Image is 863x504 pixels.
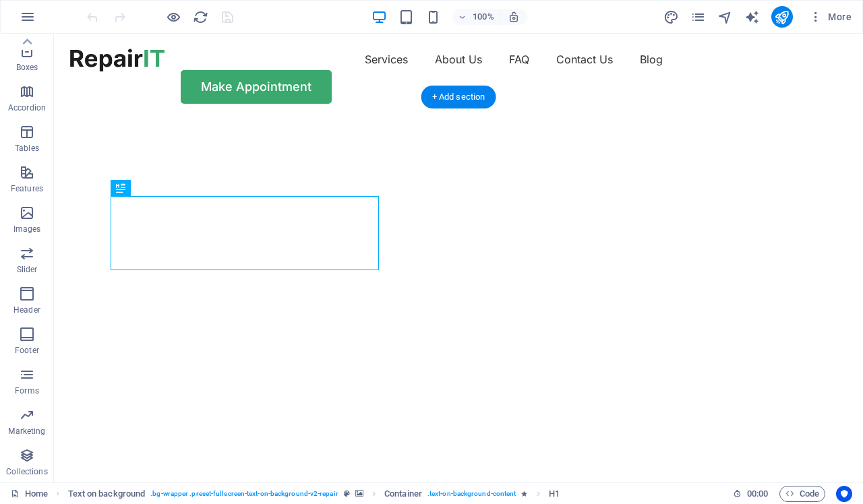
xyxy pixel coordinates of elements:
h6: 100% [473,9,494,25]
button: design [663,9,680,25]
i: Navigator [717,9,733,25]
button: Code [779,486,825,502]
p: Boxes [16,62,38,73]
i: Reload page [193,9,208,25]
span: . bg-wrapper .preset-fullscreen-text-on-background-v2-repair [150,486,338,502]
p: Images [13,224,41,234]
button: text_generator [744,9,761,25]
i: AI Writer [744,9,760,25]
a: Click to cancel selection. Double-click to open Pages [11,486,48,502]
span: 00 00 [747,486,768,502]
p: Slider [17,264,38,275]
button: pages [690,9,707,25]
button: Click here to leave preview mode and continue editing [165,9,181,25]
span: Click to select. Double-click to edit [549,486,560,502]
i: Element contains an animation [521,490,527,497]
p: Tables [15,143,39,154]
i: Pages (Ctrl+Alt+S) [690,9,706,25]
button: publish [771,6,793,28]
button: reload [192,9,208,25]
i: On resize automatically adjust zoom level to fit chosen device. [508,11,520,23]
span: : [756,489,758,499]
button: 100% [452,9,500,25]
p: Footer [15,345,39,356]
span: More [809,10,852,24]
p: Features [11,183,43,194]
button: More [804,6,857,28]
span: Click to select. Double-click to edit [384,486,422,502]
i: This element contains a background [355,490,363,497]
p: Forms [15,385,39,396]
p: Marketing [8,426,45,437]
h6: Session time [733,486,769,502]
i: Design (Ctrl+Alt+Y) [663,9,679,25]
p: Header [13,305,40,315]
span: Click to select. Double-click to edit [68,486,146,502]
div: + Add section [421,86,496,108]
span: . text-on-background-content [427,486,516,502]
p: Collections [6,466,47,477]
button: Usercentrics [836,486,852,502]
button: navigator [717,9,734,25]
p: Accordion [8,102,46,113]
nav: breadcrumb [68,486,560,502]
span: Code [785,486,819,502]
i: This element is a customizable preset [344,490,350,497]
i: Publish [774,9,790,25]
